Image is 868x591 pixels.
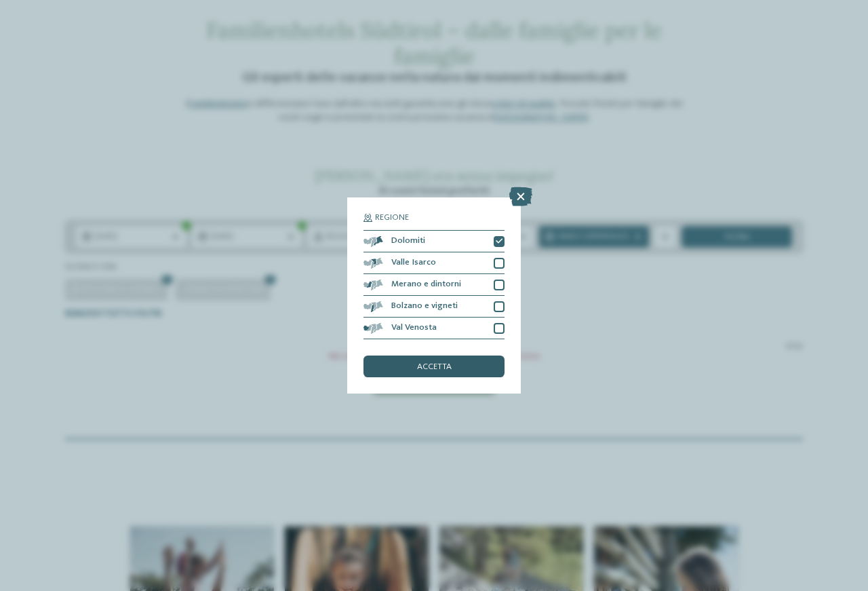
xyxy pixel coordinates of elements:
span: Merano e dintorni [391,280,461,289]
span: Valle Isarco [391,259,436,267]
span: Dolomiti [391,237,425,246]
span: Val Venosta [391,324,437,332]
span: Bolzano e vigneti [391,302,458,311]
span: accetta [417,363,452,372]
span: Regione [375,214,409,223]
